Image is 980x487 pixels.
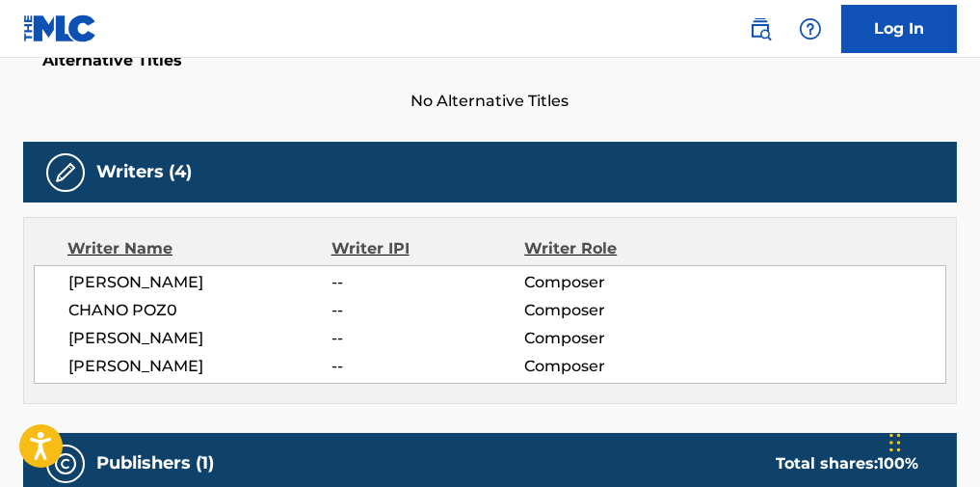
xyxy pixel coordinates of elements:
span: Composer [524,355,700,378]
span: 100 % [878,454,918,473]
img: MLC Logo [23,14,97,42]
span: No Alternative Titles [23,90,957,113]
h5: Publishers (1) [96,452,214,474]
img: Writers [54,161,77,184]
img: Publishers [54,452,77,475]
div: Writer Role [524,237,700,260]
span: Composer [524,327,700,350]
img: search [749,17,772,41]
img: help [799,17,822,41]
span: CHANO POZ0 [68,299,331,322]
h5: Alternative Titles [42,51,938,70]
span: -- [331,355,524,378]
span: [PERSON_NAME] [68,327,331,350]
iframe: Chat Widget [884,394,980,487]
a: Log In [841,5,957,53]
span: Composer [524,271,700,294]
span: [PERSON_NAME] [68,271,331,294]
span: -- [331,271,524,294]
div: Writer Name [67,237,331,260]
h5: Writers (4) [96,161,192,183]
span: -- [331,327,524,350]
div: Help [791,10,830,48]
div: Total shares: [776,452,918,475]
div: Drag [889,414,901,472]
span: Composer [524,299,700,322]
span: -- [331,299,524,322]
a: Public Search [741,10,780,48]
span: [PERSON_NAME] [68,355,331,378]
div: Writer IPI [331,237,525,260]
